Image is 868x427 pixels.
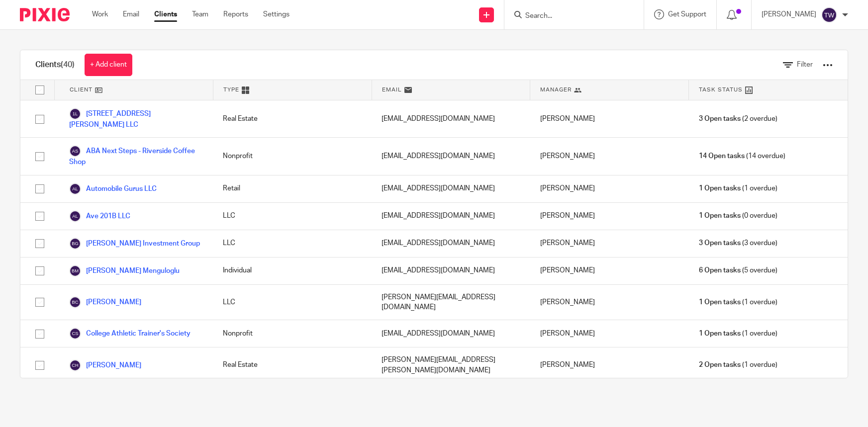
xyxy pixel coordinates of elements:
[192,9,208,19] a: Team
[69,210,81,222] img: svg%3E
[61,61,75,69] span: (40)
[699,265,741,275] span: 6 Open tasks
[30,81,49,99] input: Select all
[699,329,741,339] span: 1 Open tasks
[530,175,689,202] div: [PERSON_NAME]
[213,285,372,320] div: LLC
[699,297,777,307] span: (1 overdue)
[762,9,816,19] p: [PERSON_NAME]
[213,138,372,174] div: Nonprofit
[69,108,203,130] a: [STREET_ADDRESS][PERSON_NAME] LLC
[69,359,81,371] img: svg%3E
[821,7,837,23] img: svg%3E
[69,108,81,120] img: svg%3E
[85,54,132,76] a: + Add client
[213,203,372,230] div: LLC
[699,265,777,275] span: (5 overdue)
[213,320,372,347] div: Nonprofit
[699,211,741,221] span: 1 Open tasks
[699,183,741,193] span: 1 Open tasks
[699,297,741,307] span: 1 Open tasks
[530,347,689,383] div: [PERSON_NAME]
[797,61,813,68] span: Filter
[92,9,108,19] a: Work
[69,238,81,250] img: svg%3E
[372,257,530,284] div: [EMAIL_ADDRESS][DOMAIN_NAME]
[69,238,200,250] a: [PERSON_NAME] Investment Group
[123,9,139,19] a: Email
[372,203,530,230] div: [EMAIL_ADDRESS][DOMAIN_NAME]
[69,265,81,277] img: svg%3E
[699,151,785,161] span: (14 overdue)
[699,85,743,94] span: Task Status
[69,296,81,308] img: svg%3E
[223,85,239,94] span: Type
[223,9,248,19] a: Reports
[69,296,141,308] a: [PERSON_NAME]
[69,145,203,167] a: ABA Next Steps - Riverside Coffee Shop
[213,230,372,257] div: LLC
[699,238,777,248] span: (3 overdue)
[699,114,777,124] span: (2 overdue)
[69,183,81,195] img: svg%3E
[530,257,689,284] div: [PERSON_NAME]
[372,138,530,174] div: [EMAIL_ADDRESS][DOMAIN_NAME]
[699,114,741,124] span: 3 Open tasks
[699,238,741,248] span: 3 Open tasks
[530,230,689,257] div: [PERSON_NAME]
[372,347,530,383] div: [PERSON_NAME][EMAIL_ADDRESS][PERSON_NAME][DOMAIN_NAME]
[699,211,777,221] span: (0 overdue)
[213,175,372,202] div: Retail
[668,11,706,18] span: Get Support
[382,85,402,94] span: Email
[69,328,191,340] a: College Athletic Trainer's Society
[524,12,614,21] input: Search
[154,9,177,19] a: Clients
[372,285,530,320] div: [PERSON_NAME][EMAIL_ADDRESS][DOMAIN_NAME]
[20,8,70,21] img: Pixie
[699,360,741,370] span: 2 Open tasks
[69,328,81,340] img: svg%3E
[213,347,372,383] div: Real Estate
[372,100,530,137] div: [EMAIL_ADDRESS][DOMAIN_NAME]
[699,329,777,339] span: (1 overdue)
[699,151,745,161] span: 14 Open tasks
[530,320,689,347] div: [PERSON_NAME]
[372,320,530,347] div: [EMAIL_ADDRESS][DOMAIN_NAME]
[263,9,289,19] a: Settings
[699,183,777,193] span: (1 overdue)
[372,230,530,257] div: [EMAIL_ADDRESS][DOMAIN_NAME]
[213,100,372,137] div: Real Estate
[530,138,689,174] div: [PERSON_NAME]
[69,359,141,371] a: [PERSON_NAME]
[69,210,130,222] a: Ave 201B LLC
[213,257,372,284] div: Individual
[69,183,157,195] a: Automobile Gurus LLC
[372,175,530,202] div: [EMAIL_ADDRESS][DOMAIN_NAME]
[530,285,689,320] div: [PERSON_NAME]
[530,100,689,137] div: [PERSON_NAME]
[699,360,777,370] span: (1 overdue)
[70,85,93,94] span: Client
[35,60,75,70] h1: Clients
[530,203,689,230] div: [PERSON_NAME]
[69,145,81,157] img: svg%3E
[69,265,180,277] a: [PERSON_NAME] Menguloglu
[540,85,572,94] span: Manager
